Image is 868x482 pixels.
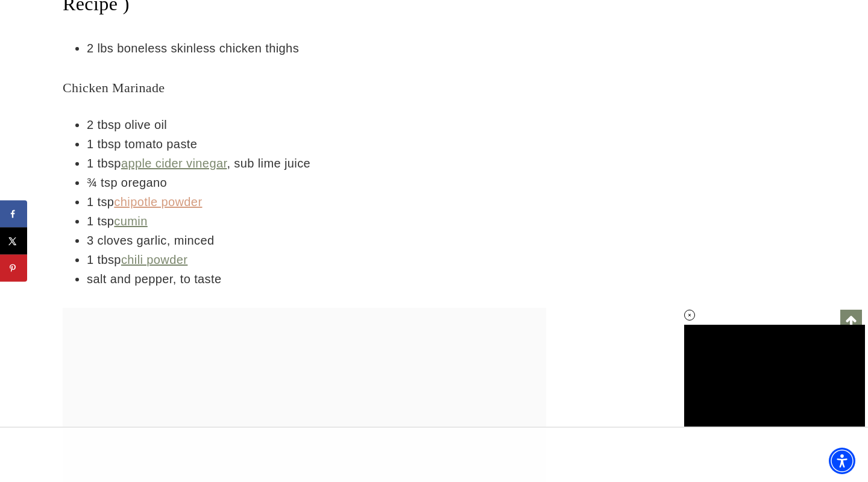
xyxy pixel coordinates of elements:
[87,173,546,192] li: ¾ tsp oregano
[87,192,546,211] li: 1 tsp
[87,134,546,154] li: 1 tbsp tomato paste
[87,231,546,250] li: 3 cloves garlic, minced
[87,211,546,231] li: 1 tsp
[87,39,546,58] li: 2 lbs boneless skinless chicken thighs
[87,154,546,173] li: 1 tbsp , sub lime juice
[114,195,202,208] a: chipotle powder
[63,80,165,95] span: Chicken Marinade
[87,115,546,134] li: 2 tbsp olive oil
[829,448,855,474] div: Accessibility Menu
[87,269,546,289] li: salt and pepper, to taste
[87,250,546,269] li: 1 tbsp
[121,157,227,170] a: apple cider vinegar
[114,214,147,228] a: cumin
[840,310,862,331] a: Scroll to top
[121,253,187,266] a: chili powder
